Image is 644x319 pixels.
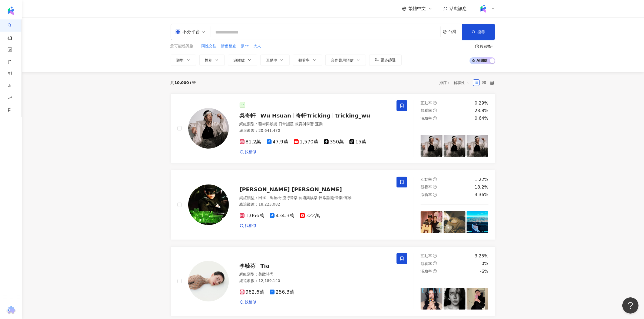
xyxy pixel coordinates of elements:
span: 教育與學習 [295,122,314,126]
a: 找相似 [240,300,256,305]
img: Kolr%20app%20icon%20%281%29.png [478,4,488,14]
span: 1,570萬 [294,139,319,145]
span: question-circle [433,185,437,189]
img: post-image [467,135,488,157]
span: 大人 [253,43,261,49]
img: logo icon [6,6,15,15]
span: 奇軒Tricking [296,112,331,119]
div: 23.8% [475,108,488,114]
div: 排序： [440,78,473,87]
span: 互動率 [421,254,432,258]
span: 繁體中文 [409,6,426,12]
div: 總追蹤數 ： 12,189,140 [240,278,390,284]
span: 活動訊息 [450,6,467,11]
span: 運動 [315,122,323,126]
span: · [294,122,295,126]
div: 網紅類型 ： [240,195,390,201]
div: 3.25% [475,253,488,259]
span: question-circle [433,116,437,120]
span: Wu Hsuan [260,112,291,119]
a: search [8,19,18,41]
span: · [298,196,299,200]
span: question-circle [433,269,437,273]
span: 田徑、馬拉松 [259,196,281,200]
span: 藝術與娛樂 [259,122,278,126]
div: 18.2% [475,184,488,190]
span: 962.6萬 [240,289,265,295]
img: KOL Avatar [188,184,229,225]
span: 434.3萬 [270,213,295,219]
span: 張cc [241,43,249,49]
span: question-circle [433,101,437,105]
iframe: Help Scout Beacon - Open [622,297,639,314]
span: 256.3萬 [270,289,295,295]
span: · [343,196,344,200]
span: · [278,122,279,126]
span: 找相似 [245,149,256,155]
button: 性別 [199,55,225,65]
div: 台灣 [448,29,462,34]
span: 漲粉率 [421,193,432,197]
button: 大人 [253,43,261,49]
span: 觀看率 [299,58,310,62]
span: question-circle [475,45,479,48]
img: post-image [467,288,488,310]
span: tricking_wu [335,112,370,119]
span: 李毓芬 [240,263,256,269]
div: 網紅類型 ： [240,122,390,127]
span: 情侶相處 [221,43,236,49]
span: Tia [260,263,270,269]
button: 類型 [171,55,196,65]
span: 日常話題 [279,122,294,126]
span: 日常話題 [319,196,334,200]
img: post-image [444,288,465,310]
span: appstore [175,29,181,35]
span: question-circle [433,261,437,265]
button: 觀看率 [293,55,322,65]
span: 互動率 [421,101,432,105]
span: 搜尋 [478,30,485,34]
span: [PERSON_NAME] [PERSON_NAME] [240,186,342,193]
div: 總追蹤數 ： 20,641,470 [240,128,390,133]
span: question-circle [433,193,437,197]
span: · [318,196,319,200]
span: 漲粉率 [421,269,432,273]
div: 總追蹤數 ： 18,223,082 [240,202,390,207]
span: 1,066萬 [240,213,265,219]
img: post-image [421,211,442,233]
span: 吳奇軒 [240,112,256,119]
div: 0.29% [475,100,488,106]
button: 情侶相處 [221,43,237,49]
span: rise [8,93,12,105]
span: 更多篩選 [381,58,396,62]
span: 找相似 [245,223,256,229]
a: KOL Avatar吳奇軒Wu Hsuan奇軒Trickingtricking_wu網紅類型：藝術與娛樂·日常話題·教育與學習·運動總追蹤數：20,641,47081.2萬47.9萬1,570萬... [171,93,495,163]
span: 10,000+ [174,80,192,85]
a: 找相似 [240,149,256,155]
div: 1.22% [475,177,488,183]
img: chrome extension [6,306,16,315]
img: KOL Avatar [188,261,229,301]
a: KOL Avatar[PERSON_NAME] [PERSON_NAME]網紅類型：田徑、馬拉松·流行音樂·藝術與娛樂·日常話題·音樂·運動總追蹤數：18,223,0821,066萬434.3萬... [171,170,495,240]
button: 張cc [241,43,249,49]
span: 追蹤數 [234,58,245,62]
span: question-circle [433,109,437,112]
span: 合作費用預估 [331,58,354,62]
div: 3.36% [475,192,488,198]
span: 觀看率 [421,185,432,189]
span: question-circle [433,177,437,181]
span: 81.2萬 [240,139,261,145]
span: 類型 [176,58,184,62]
span: 322萬 [300,213,320,219]
button: 更多篩選 [369,55,402,65]
a: KOL Avatar李毓芬Tia網紅類型：美妝時尚總追蹤數：12,189,140962.6萬256.3萬找相似互動率question-circle3.25%觀看率question-circle0... [171,246,495,316]
div: 0% [481,261,488,267]
div: 不分平台 [175,28,200,36]
span: · [334,196,335,200]
span: 美妝時尚 [259,272,274,276]
button: 合作費用預估 [325,55,366,65]
span: 互動率 [266,58,278,62]
button: 追蹤數 [228,55,257,65]
span: 互動率 [421,177,432,182]
span: 您可能感興趣： [171,43,197,49]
